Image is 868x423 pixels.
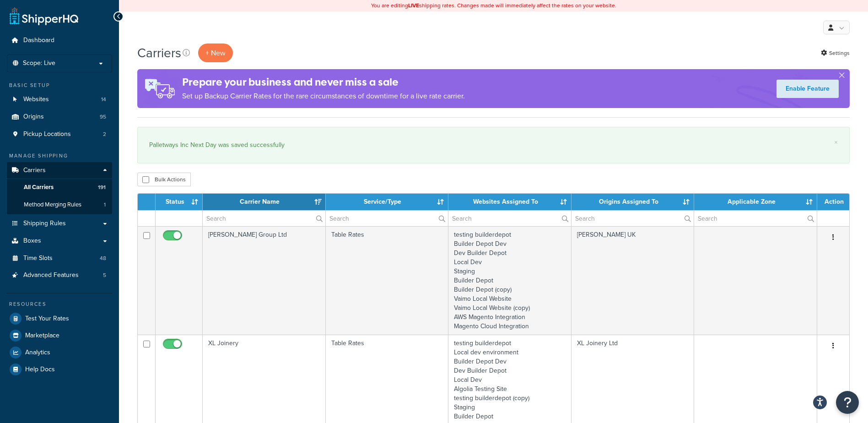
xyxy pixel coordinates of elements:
button: Open Resource Center [836,391,859,414]
li: Carriers [7,162,112,214]
b: LIVE [408,1,419,10]
a: Dashboard [7,32,112,49]
span: All Carriers [24,184,54,191]
span: Dashboard [23,37,54,44]
h4: Prepare your business and never miss a sale [182,75,465,90]
span: Pickup Locations [23,130,71,138]
span: Carriers [23,167,46,174]
span: Test Your Rates [25,315,69,323]
span: Shipping Rules [23,220,66,228]
td: [PERSON_NAME] UK [571,226,695,335]
button: + New [198,43,233,62]
span: 48 [100,255,106,262]
a: Pickup Locations 2 [7,126,112,143]
a: Method Merging Rules 1 [7,196,112,213]
th: Websites Assigned To: activate to sort column ascending [448,194,571,210]
a: Analytics [7,344,112,361]
th: Status: activate to sort column ascending [156,194,203,210]
a: Settings [821,47,850,60]
li: Advanced Features [7,267,112,284]
span: 5 [103,271,106,279]
a: Websites 14 [7,91,112,108]
input: Search [571,211,694,226]
input: Search [203,211,325,226]
td: testing builderdepot Builder Depot Dev Dev Builder Depot Local Dev Staging Builder Depot Builder ... [448,226,571,335]
li: Origins [7,108,112,125]
input: Search [694,211,817,226]
span: Boxes [23,237,41,245]
p: Set up Backup Carrier Rates for the rare circumstances of downtime for a live rate carrier. [182,90,465,103]
span: Marketplace [25,332,59,340]
div: Resources [7,300,112,308]
a: All Carriers 191 [7,179,112,196]
h1: Carriers [137,44,181,62]
button: Bulk Actions [137,173,191,186]
a: Help Docs [7,361,112,378]
span: Help Docs [25,366,55,374]
span: Scope: Live [23,60,55,67]
a: Carriers [7,162,112,179]
li: Websites [7,91,112,108]
span: 95 [100,113,106,121]
a: Enable Feature [776,80,839,98]
a: Origins 95 [7,108,112,125]
span: 14 [101,96,106,103]
li: Pickup Locations [7,126,112,143]
span: 2 [103,130,106,138]
th: Applicable Zone: activate to sort column ascending [694,194,817,210]
img: ad-rules-rateshop-fe6ec290ccb7230408bd80ed9643f0289d75e0ffd9eb532fc0e269fcd187b520.png [137,69,182,108]
th: Origins Assigned To: activate to sort column ascending [571,194,695,210]
span: Websites [23,96,49,103]
a: ShipperHQ Home [10,7,78,25]
a: Time Slots 48 [7,250,112,267]
li: Time Slots [7,250,112,267]
a: × [834,139,838,146]
span: 1 [104,201,106,209]
a: Test Your Rates [7,310,112,327]
div: Basic Setup [7,81,112,89]
input: Search [326,211,448,226]
a: Advanced Features 5 [7,267,112,284]
a: Marketplace [7,327,112,344]
span: Analytics [25,349,50,357]
li: Method Merging Rules [7,196,112,213]
td: [PERSON_NAME] Group Ltd [203,226,326,335]
span: Time Slots [23,255,53,262]
td: Table Rates [326,226,449,335]
span: 191 [98,184,106,191]
span: Method Merging Rules [24,201,81,209]
a: Boxes [7,233,112,249]
th: Carrier Name: activate to sort column ascending [203,194,326,210]
input: Search [448,211,571,226]
li: All Carriers [7,179,112,196]
div: Manage Shipping [7,152,112,160]
div: Palletways Inc Next Day was saved successfully [149,139,838,152]
span: Origins [23,113,44,121]
th: Service/Type: activate to sort column ascending [326,194,449,210]
a: Shipping Rules [7,215,112,232]
th: Action [817,194,849,210]
span: Advanced Features [23,271,79,279]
